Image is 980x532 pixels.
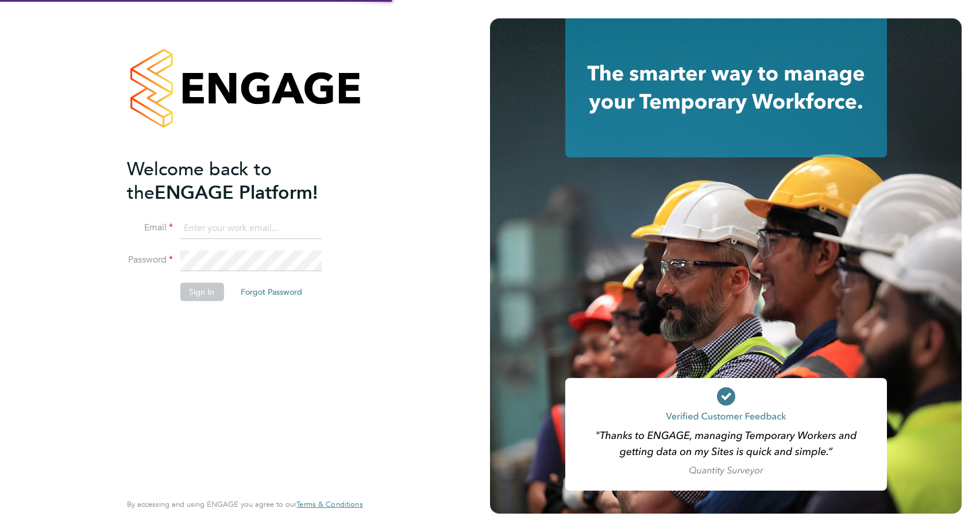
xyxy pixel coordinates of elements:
[180,283,223,301] button: Sign In
[127,157,351,205] h2: ENGAGE Platform!
[296,500,362,509] a: Terms & Conditions
[180,218,322,239] input: Enter your work email...
[127,254,173,266] label: Password
[296,499,362,509] span: Terms & Conditions
[127,158,272,204] span: Welcome back to the
[127,499,362,509] span: By accessing and using ENGAGE you agree to our
[127,222,173,234] label: Email
[232,283,311,301] button: Forgot Password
